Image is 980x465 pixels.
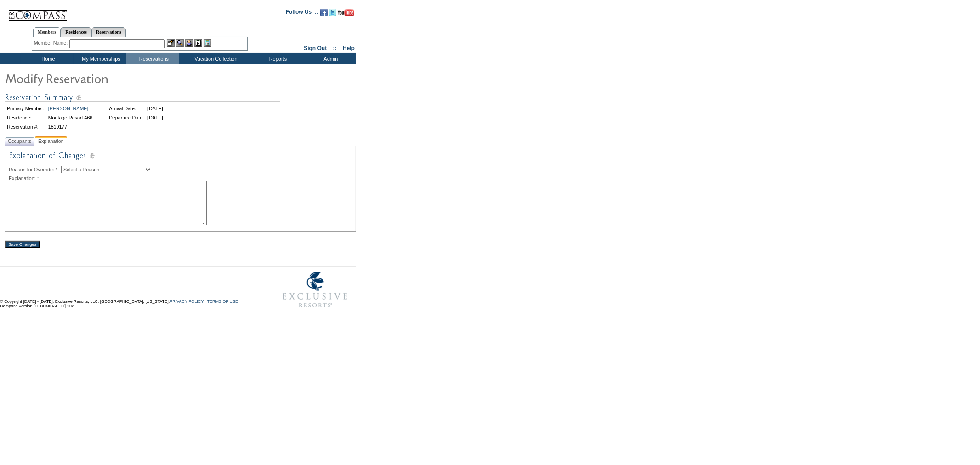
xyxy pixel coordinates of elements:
a: Members [33,27,61,37]
span: Occupants [6,136,33,146]
img: b_edit.gif [167,39,175,47]
img: Modify Reservation [5,69,188,87]
td: Residence: [6,113,46,122]
img: b_calculator.gif [204,39,211,47]
a: Help [343,45,355,51]
span: :: [333,45,337,51]
td: Arrival Date: [108,104,145,113]
a: PRIVACY POLICY [170,299,204,304]
td: [DATE] [146,104,164,113]
a: Become our fan on Facebook [320,11,328,17]
a: Follow us on Twitter [329,11,336,17]
a: Residences [61,27,91,37]
div: Explanation: * [9,176,352,181]
a: [PERSON_NAME] [48,106,89,111]
td: [DATE] [146,113,164,122]
img: Reservations [194,39,202,47]
img: Become our fan on Facebook [320,9,328,16]
img: Exclusive Resorts [274,267,356,313]
a: TERMS OF USE [207,299,238,304]
img: Subscribe to our YouTube Channel [338,9,354,16]
a: Sign Out [304,45,327,51]
div: Member Name: [34,39,69,47]
td: Follow Us :: [286,8,318,19]
td: Reports [250,53,303,64]
td: Montage Resort 466 [47,113,94,122]
span: Explanation [36,136,66,146]
a: Subscribe to our YouTube Channel [338,11,354,17]
td: Home [21,53,74,64]
td: Vacation Collection [179,53,250,64]
span: Reason for Override: * [9,167,61,172]
img: Impersonate [185,39,193,47]
td: Reservation #: [6,123,46,131]
a: Reservations [91,27,126,37]
td: Departure Date: [108,113,145,122]
img: View [176,39,184,47]
td: Reservations [126,53,179,64]
img: Explanation of Changes [9,150,284,166]
td: Admin [303,53,356,64]
td: Primary Member: [6,104,46,113]
img: Follow us on Twitter [329,9,336,16]
img: Reservation Summary [5,92,280,103]
td: My Memberships [74,53,126,64]
td: 1819177 [47,123,94,131]
img: Compass Home [8,2,68,21]
input: Save Changes [5,241,40,248]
